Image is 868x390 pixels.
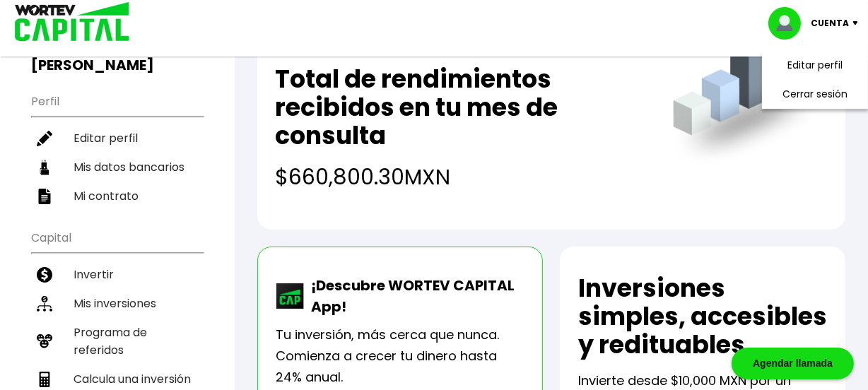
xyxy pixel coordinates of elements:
[37,372,52,387] img: calculadora-icon.17d418c4.svg
[37,131,52,146] img: editar-icon.952d3147.svg
[37,267,52,283] img: invertir-icon.b3b967d7.svg
[31,289,203,318] a: Mis inversiones
[305,275,524,317] p: ¡Descubre WORTEV CAPITAL App!
[578,274,827,359] h2: Inversiones simples, accesibles y redituables
[768,7,811,40] img: profile-image
[31,39,203,74] h3: Buen día,
[276,65,645,150] h2: Total de rendimientos recibidos en tu mes de consulta
[811,13,849,34] p: Cuenta
[787,58,843,73] a: Editar perfil
[31,260,203,289] a: Invertir
[37,333,52,349] img: recomiendanos-icon.9b8e9327.svg
[37,160,52,175] img: datos-icon.10cf9172.svg
[849,21,868,25] img: icon-down
[276,283,305,309] img: wortev-capital-app-icon
[732,348,854,379] div: Agendar llamada
[31,182,203,211] a: Mi contrato
[276,161,645,193] h4: $660,800.30 MXN
[276,324,524,388] p: Tu inversión, más cerca que nunca. Comienza a crecer tu dinero hasta 24% anual.
[31,124,203,153] a: Editar perfil
[37,189,52,204] img: contrato-icon.f2db500c.svg
[31,153,203,182] a: Mis datos bancarios
[667,8,827,168] img: grafica.516fef24.png
[31,318,203,365] a: Programa de referidos
[31,85,203,211] ul: Perfil
[37,296,52,312] img: inversiones-icon.6695dc30.svg
[31,55,154,75] b: [PERSON_NAME]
